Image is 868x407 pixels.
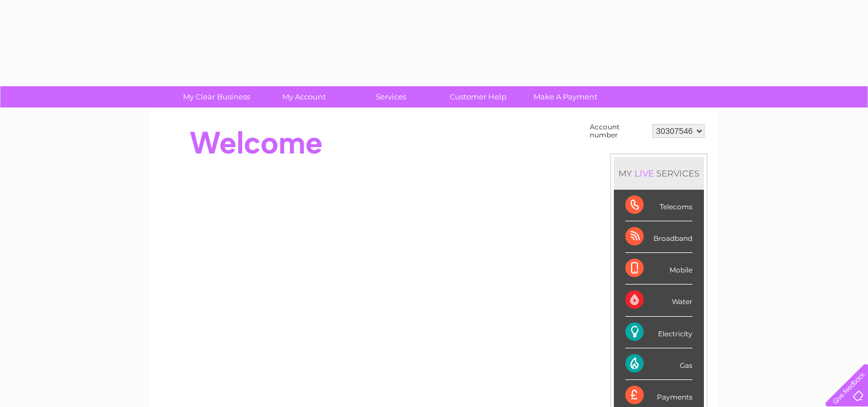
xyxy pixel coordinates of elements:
div: Water [625,285,692,316]
a: My Clear Business [169,86,264,107]
td: Account number [587,120,649,142]
a: My Account [256,86,351,107]
a: Services [344,86,438,107]
div: Telecoms [625,190,692,221]
a: Make A Payment [518,86,613,107]
div: Electricity [625,317,692,348]
a: Customer Help [431,86,526,107]
div: MY SERVICES [614,157,704,190]
div: LIVE [632,168,656,179]
div: Mobile [625,253,692,285]
div: Broadband [625,221,692,253]
div: Gas [625,348,692,380]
